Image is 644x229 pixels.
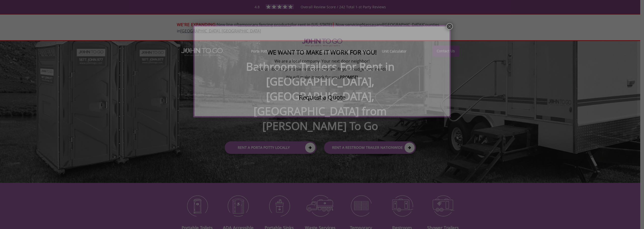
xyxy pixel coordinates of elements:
[199,66,445,72] p: Ask us about a portable restroom that will fit your budget and needs.
[199,58,445,64] p: We are a local company. Your next door neighbor!
[340,74,358,80] b: PROMISE!
[199,74,445,80] p: We will make it work for you,
[446,23,453,30] button: Close
[299,93,345,101] strong: Request a Quote
[267,48,377,56] strong: We Want To Make It Work For You!
[302,38,342,47] img: logo of viptogo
